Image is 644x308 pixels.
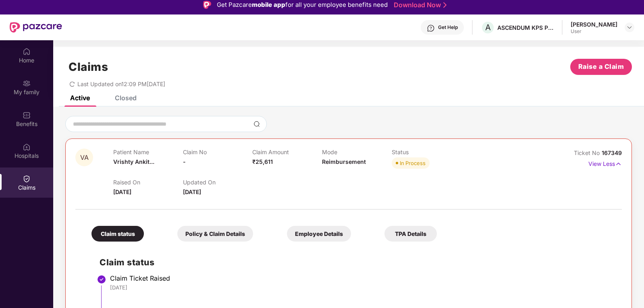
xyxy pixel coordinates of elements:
[588,157,622,168] p: View Less
[322,149,392,155] p: Mode
[400,159,426,167] div: In Process
[70,94,90,102] div: Active
[91,226,144,242] div: Claim status
[183,158,186,165] span: -
[113,149,183,155] p: Patient Name
[626,24,633,31] img: svg+xml;base64,PHN2ZyBpZD0iRHJvcGRvd24tMzJ4MzIiIHhtbG5zPSJodHRwOi8vd3d3LnczLm9yZy8yMDAwL3N2ZyIgd2...
[252,158,273,165] span: ₹25,611
[287,226,351,242] div: Employee Details
[203,1,211,9] img: Logo
[97,275,106,284] img: svg+xml;base64,PHN2ZyBpZD0iU3RlcC1Eb25lLTMyeDMyIiB4bWxucz0iaHR0cDovL3d3dy53My5vcmcvMjAwMC9zdmciIH...
[183,188,201,195] span: [DATE]
[115,94,137,102] div: Closed
[80,154,89,161] span: VA
[571,28,617,35] div: User
[23,175,31,183] img: svg+xml;base64,PHN2ZyBpZD0iQ2xhaW0iIHhtbG5zPSJodHRwOi8vd3d3LnczLm9yZy8yMDAwL3N2ZyIgd2lkdGg9IjIwIi...
[113,179,183,186] p: Raised On
[252,1,285,8] strong: mobile app
[322,158,366,165] span: Reimbursement
[438,24,458,31] div: Get Help
[578,62,624,72] span: Raise a Claim
[23,48,31,56] img: svg+xml;base64,PHN2ZyBpZD0iSG9tZSIgeG1sbnM9Imh0dHA6Ly93d3cudzMub3JnLzIwMDAvc3ZnIiB3aWR0aD0iMjAiIG...
[497,24,554,31] div: ASCENDUM KPS PRIVATE LIMITED
[443,1,447,9] img: Stroke
[113,188,131,195] span: [DATE]
[253,121,260,127] img: svg+xml;base64,PHN2ZyBpZD0iU2VhcmNoLTMyeDMyIiB4bWxucz0iaHR0cDovL3d3dy53My5vcmcvMjAwMC9zdmciIHdpZH...
[69,81,75,87] span: redo
[485,23,491,32] span: A
[113,158,154,165] span: Vrishty Ankit...
[77,81,165,87] span: Last Updated on 12:09 PM[DATE]
[23,79,31,87] img: svg+xml;base64,PHN2ZyB3aWR0aD0iMjAiIGhlaWdodD0iMjAiIHZpZXdCb3g9IjAgMCAyMCAyMCIgZmlsbD0ibm9uZSIgeG...
[183,179,253,186] p: Updated On
[177,226,253,242] div: Policy & Claim Details
[69,60,108,74] h1: Claims
[100,256,614,269] h2: Claim status
[110,274,614,282] div: Claim Ticket Raised
[570,59,632,75] button: Raise a Claim
[615,159,622,168] img: svg+xml;base64,PHN2ZyB4bWxucz0iaHR0cDovL3d3dy53My5vcmcvMjAwMC9zdmciIHdpZHRoPSIxNyIgaGVpZ2h0PSIxNy...
[23,143,31,151] img: svg+xml;base64,PHN2ZyBpZD0iSG9zcGl0YWxzIiB4bWxucz0iaHR0cDovL3d3dy53My5vcmcvMjAwMC9zdmciIHdpZHRoPS...
[392,149,461,155] p: Status
[427,24,435,32] img: svg+xml;base64,PHN2ZyBpZD0iSGVscC0zMngzMiIgeG1sbnM9Imh0dHA6Ly93d3cudzMub3JnLzIwMDAvc3ZnIiB3aWR0aD...
[183,149,253,155] p: Claim No
[574,149,602,156] span: Ticket No
[10,22,62,33] img: New Pazcare Logo
[23,111,31,119] img: svg+xml;base64,PHN2ZyBpZD0iQmVuZWZpdHMiIHhtbG5zPSJodHRwOi8vd3d3LnczLm9yZy8yMDAwL3N2ZyIgd2lkdGg9Ij...
[110,284,614,291] div: [DATE]
[602,149,622,156] span: 167349
[384,226,437,242] div: TPA Details
[571,21,617,28] div: [PERSON_NAME]
[252,149,322,155] p: Claim Amount
[394,1,444,9] a: Download Now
